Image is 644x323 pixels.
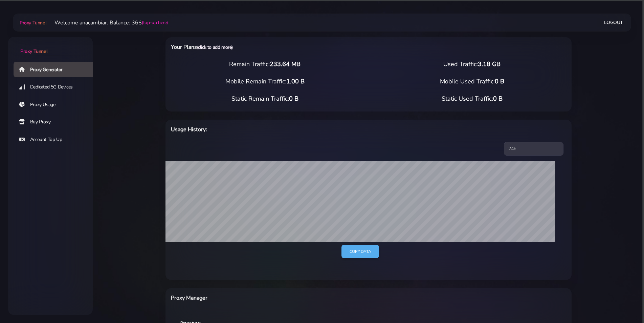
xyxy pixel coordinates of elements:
span: 233.64 MB [270,60,301,68]
a: Account Top Up [14,132,98,147]
span: Proxy Tunnel [20,20,46,26]
a: Copy data [341,245,379,259]
a: Logout [604,16,623,29]
div: Static Remain Traffic: [161,94,369,103]
div: Mobile Used Traffic: [369,77,576,86]
span: 0 B [289,95,298,103]
h6: Usage History: [171,125,398,134]
div: Static Used Traffic: [369,94,576,103]
span: 0 B [493,95,503,103]
span: 1.00 B [286,77,305,85]
a: Proxy Tunnel [18,17,46,28]
span: Proxy Tunnel [20,48,47,55]
a: Proxy Usage [14,97,98,113]
div: Remain Traffic: [161,60,369,69]
a: Dedicated 5G Devices [14,79,98,95]
a: (click to add more) [197,44,233,51]
h6: Your Plans [171,43,398,52]
a: (top-up here) [142,19,168,26]
span: 0 B [495,77,504,85]
a: Proxy Generator [14,62,98,77]
div: Mobile Remain Traffic: [161,77,369,86]
span: 3.18 GB [478,60,501,68]
a: Proxy Tunnel [8,37,93,55]
a: Buy Proxy [14,114,98,130]
div: Used Traffic: [369,60,576,69]
h6: Proxy Manager [171,294,398,302]
iframe: Webchat Widget [611,290,636,315]
li: Welcome anacambiar. Balance: 36$ [46,19,168,27]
